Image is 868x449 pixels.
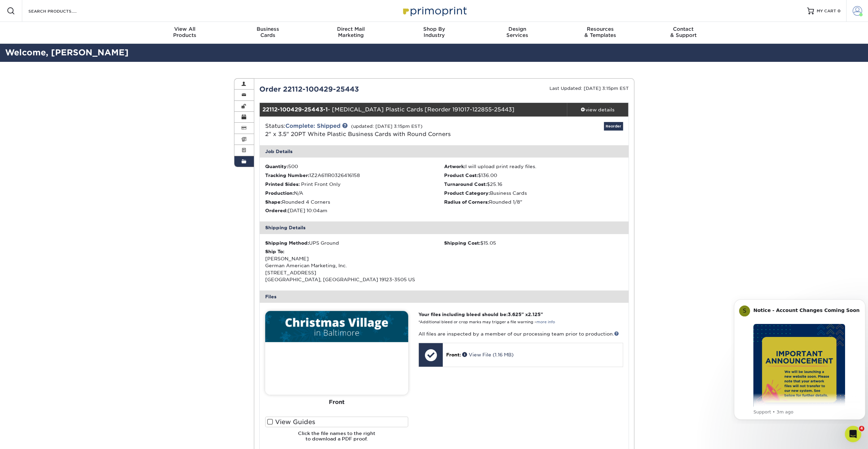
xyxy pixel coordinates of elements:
[265,181,300,187] strong: Printed Sides:
[444,181,487,187] strong: Turnaround Cost:
[536,320,555,324] a: more info
[444,190,623,196] li: Business Cards
[265,240,309,246] strong: Shipping Method:
[400,3,468,18] img: Primoprint
[265,131,451,137] span: 2" x 3.5" 20PT White Plastic Business Cards with Round Corners
[392,22,476,44] a: Shop ByIndustry
[262,106,328,113] strong: 22112-100429-25443-1
[28,7,94,15] input: SEARCH PRODUCTS.....
[309,26,392,38] div: Marketing
[309,173,360,178] span: 1Z2A611R0326416158
[859,426,864,431] span: 4
[476,26,559,32] span: Design
[143,26,226,38] div: Products
[265,248,444,283] div: [PERSON_NAME] German American Marketing, Inc. [STREET_ADDRESS] [GEOGRAPHIC_DATA], [GEOGRAPHIC_DAT...
[260,145,629,158] div: Job Details
[392,26,476,38] div: Industry
[476,22,559,44] a: DesignServices
[265,431,408,447] h6: Click the file names to the right to download a PDF proof.
[559,22,642,44] a: Resources& Templates
[351,124,423,129] small: (updated: [DATE] 3:15pm EST)
[462,352,514,357] a: View File (1.16 MB)
[301,181,341,187] span: Print Front Only
[260,290,629,303] div: Files
[567,106,629,113] div: view details
[444,164,465,169] strong: Artwork:
[838,9,841,13] span: 0
[265,190,444,196] li: N/A
[265,190,294,196] strong: Production:
[528,312,541,317] span: 2.125
[642,22,725,44] a: Contact& Support
[309,26,392,32] span: Direct Mail
[559,26,642,38] div: & Templates
[260,103,567,117] div: - [MEDICAL_DATA] Plastic Cards [Reorder 191017-122855-25443]
[817,8,836,14] span: MY CART
[559,26,642,32] span: Resources
[265,417,408,427] label: View Guides
[444,240,623,246] div: $15.05
[265,240,444,246] div: UPS Ground
[508,312,521,317] span: 3.625
[444,240,480,246] strong: Shipping Cost:
[265,208,288,213] strong: Ordered:
[254,84,444,94] div: Order 22112-100429-25443
[642,26,725,38] div: & Support
[642,26,725,32] span: Contact
[265,249,284,254] strong: Ship To:
[444,199,489,205] strong: Radius of Corners:
[265,207,444,214] li: [DATE] 10:04am
[226,22,309,44] a: BusinessCards
[260,221,629,234] div: Shipping Details
[226,26,309,32] span: Business
[418,320,555,324] small: *Additional bleed or crop marks may trigger a file warning –
[567,103,629,117] a: view details
[143,26,226,32] span: View All
[845,426,861,442] iframe: Intercom live chat
[418,330,623,337] p: All files are inspected by a member of our processing team prior to production.
[444,181,623,188] li: $25.16
[143,22,226,44] a: View AllProducts
[226,26,309,38] div: Cards
[604,122,623,131] a: Reorder
[265,199,444,205] li: Rounded 4 Corners
[418,312,543,317] strong: Your files including bleed should be: " x "
[549,86,629,91] small: Last Updated: [DATE] 3:15pm EST
[446,352,461,357] span: Front:
[260,122,505,138] div: Status:
[265,173,309,178] strong: Tracking Number:
[444,190,490,196] strong: Product Category:
[444,173,478,178] strong: Product Cost:
[476,26,559,38] div: Services
[444,172,623,179] li: $136.00
[265,199,282,205] strong: Shape:
[392,26,476,32] span: Shop By
[731,293,868,424] iframe: Intercom notifications message
[285,123,340,129] a: Complete: Shipped
[444,163,623,170] li: I will upload print ready files.
[309,22,392,44] a: Direct MailMarketing
[265,164,288,169] strong: Quantity:
[265,163,444,170] li: 500
[265,395,408,410] div: Front
[444,199,623,205] li: Rounded 1/8"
